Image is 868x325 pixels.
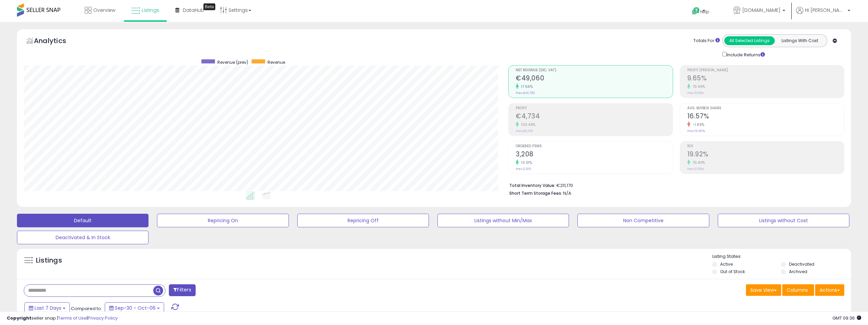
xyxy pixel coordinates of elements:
[687,150,844,159] h2: 19.92%
[88,315,118,321] a: Privacy Policy
[519,122,536,127] small: 100.49%
[105,302,164,314] button: Sep-30 - Oct-06
[687,107,844,110] span: Avg. Buybox Share
[700,9,709,15] span: Help
[17,231,149,244] button: Deactivated & In Stock
[746,284,781,296] button: Save View
[687,129,705,133] small: Prev: 16.90%
[720,269,745,274] label: Out of Stock
[516,74,672,83] h2: €49,060
[687,69,844,72] span: Profit [PERSON_NAME]
[516,107,672,110] span: Profit
[297,214,429,227] button: Repricing Off
[516,91,535,95] small: Prev: €41,730
[774,36,825,45] button: Listings With Cost
[832,315,861,321] span: 2025-10-14 09:36 GMT
[516,129,533,133] small: Prev: €2,361
[720,261,733,267] label: Active
[693,38,720,44] div: Totals For
[687,112,844,121] h2: 16.57%
[789,261,814,267] label: Deactivated
[577,214,709,227] button: Non Competitive
[7,315,118,322] div: seller snap | |
[687,91,704,95] small: Prev: 5.66%
[563,190,571,196] span: N/A
[203,3,215,10] div: Tooltip anchor
[509,181,839,189] li: €211,170
[789,269,807,274] label: Archived
[742,7,781,14] span: [DOMAIN_NAME]
[71,305,102,312] span: Compared to:
[516,150,672,159] h2: 3,208
[35,305,61,311] span: Last 7 Days
[516,112,672,121] h2: €4,734
[690,84,705,89] small: 70.49%
[782,284,814,296] button: Columns
[17,214,149,227] button: Default
[157,214,289,227] button: Repricing On
[217,59,248,65] span: Revenue (prev)
[437,214,569,227] button: Listings without Min/Max
[142,7,159,14] span: Listings
[115,305,156,311] span: Sep-30 - Oct-06
[7,315,32,321] strong: Copyright
[58,315,87,321] a: Terms of Use
[509,190,562,196] b: Short Term Storage Fees:
[93,7,115,14] span: Overview
[183,7,204,14] span: DataHub
[692,7,700,15] i: Get Help
[805,7,846,14] span: Hi [PERSON_NAME]
[712,253,851,260] p: Listing States:
[169,284,195,296] button: Filters
[34,36,79,47] h5: Analytics
[787,287,808,293] span: Columns
[519,84,533,89] small: 17.56%
[36,256,62,265] h5: Listings
[516,167,531,171] small: Prev: 2,916
[687,2,723,22] a: Help
[724,36,775,45] button: All Selected Listings
[519,160,532,165] small: 10.01%
[268,59,285,65] span: Revenue
[24,302,70,314] button: Last 7 Days
[718,214,849,227] button: Listings without Cost
[796,7,850,22] a: Hi [PERSON_NAME]
[687,145,844,148] span: ROI
[687,167,704,171] small: Prev: 11.69%
[687,74,844,83] h2: 9.65%
[690,122,705,127] small: -1.95%
[516,69,672,72] span: Net Revenue (Exc. VAT)
[815,284,844,296] button: Actions
[690,160,705,165] small: 70.40%
[516,145,672,148] span: Ordered Items
[509,183,555,188] b: Total Inventory Value:
[717,51,773,58] div: Include Returns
